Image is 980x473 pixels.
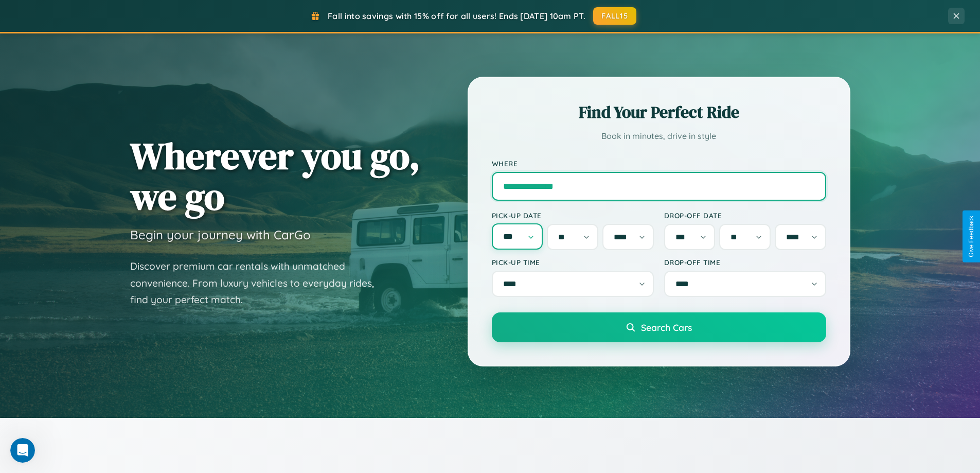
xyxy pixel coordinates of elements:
[130,227,311,242] h3: Begin your journey with CarGo
[492,101,826,124] h2: Find Your Perfect Ride
[130,258,387,308] p: Discover premium car rentals with unmatched convenience. From luxury vehicles to everyday rides, ...
[492,258,654,267] label: Pick-up Time
[664,211,826,220] label: Drop-off Date
[492,129,826,144] p: Book in minutes, drive in style
[492,211,654,220] label: Pick-up Date
[641,322,692,333] span: Search Cars
[664,258,826,267] label: Drop-off Time
[968,216,975,257] div: Give Feedback
[130,135,420,217] h1: Wherever you go, we go
[492,312,826,342] button: Search Cars
[328,11,585,21] span: Fall into savings with 15% off for all users! Ends [DATE] 10am PT.
[492,159,826,168] label: Where
[593,7,636,25] button: FALL15
[10,438,35,463] iframe: Intercom live chat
